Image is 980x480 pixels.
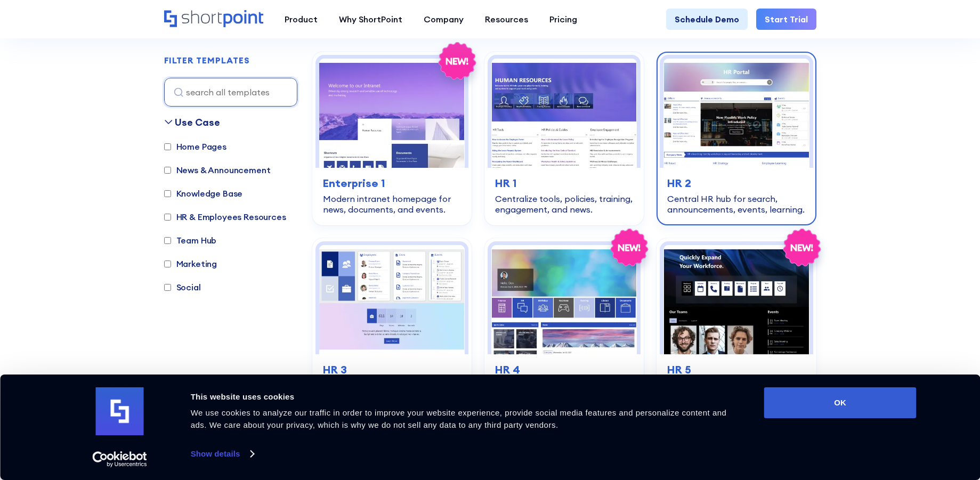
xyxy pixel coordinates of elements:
[485,13,528,26] div: Resources
[657,238,816,422] a: HR 5 – Human Resource Template: Modern hub for people, policies, events, and tools.HR 5Modern hub...
[164,257,217,270] label: Marketing
[756,9,816,30] a: Start Trial
[549,13,577,26] div: Pricing
[164,281,201,294] label: Social
[663,59,809,168] img: HR 2 - HR Intranet Portal: Central HR hub for search, announcements, events, learning.
[191,408,727,429] span: We use cookies to analyze our traffic in order to improve your website experience, provide social...
[164,167,171,174] input: News & Announcement
[96,387,144,435] img: logo
[164,210,286,223] label: HR & Employees Resources
[495,362,633,378] h3: HR 4
[539,9,588,30] a: Pricing
[312,238,472,422] a: HR 3 – HR Intranet Template: All‑in‑one space for news, events, and documents.HR 3All‑in‑one spac...
[484,52,644,225] a: HR 1 – Human Resources Template: Centralize tools, policies, training, engagement, and news.HR 1C...
[328,9,413,30] a: Why ShortPoint
[323,362,461,378] h3: HR 3
[164,56,250,66] h2: FILTER TEMPLATES
[164,284,171,291] input: Social
[191,390,740,403] div: This website uses cookies
[191,446,254,462] a: Show details
[319,245,465,354] img: HR 3 – HR Intranet Template: All‑in‑one space for news, events, and documents.
[164,237,171,244] input: Team Hub
[164,190,171,197] input: Knowledge Base
[164,214,171,221] input: HR & Employees Resources
[164,140,226,153] label: Home Pages
[663,245,809,354] img: HR 5 – Human Resource Template: Modern hub for people, policies, events, and tools.
[73,451,166,467] a: Usercentrics Cookiebot - opens in a new window
[312,52,472,225] a: Enterprise 1 – SharePoint Homepage Design: Modern intranet homepage for news, documents, and even...
[164,261,171,267] input: Marketing
[164,10,263,28] a: Home
[495,193,633,215] div: Centralize tools, policies, training, engagement, and news.
[424,13,464,26] div: Company
[175,115,220,129] div: Use Case
[323,175,461,191] h3: Enterprise 1
[285,13,318,26] div: Product
[164,143,171,150] input: Home Pages
[164,78,297,107] input: search all templates
[164,234,217,247] label: Team Hub
[413,9,474,30] a: Company
[667,175,805,191] h3: HR 2
[339,13,402,26] div: Why ShortPoint
[484,238,644,422] a: HR 4 – SharePoint HR Intranet Template: Streamline news, policies, training, events, and workflow...
[323,193,461,215] div: Modern intranet homepage for news, documents, and events.
[667,193,805,215] div: Central HR hub for search, announcements, events, learning.
[474,9,539,30] a: Resources
[274,9,328,30] a: Product
[164,164,271,176] label: News & Announcement
[764,387,917,418] button: OK
[667,362,805,378] h3: HR 5
[164,187,243,200] label: Knowledge Base
[495,175,633,191] h3: HR 1
[657,52,816,225] a: HR 2 - HR Intranet Portal: Central HR hub for search, announcements, events, learning.HR 2Central...
[491,59,637,168] img: HR 1 – Human Resources Template: Centralize tools, policies, training, engagement, and news.
[319,59,465,168] img: Enterprise 1 – SharePoint Homepage Design: Modern intranet homepage for news, documents, and events.
[491,245,637,354] img: HR 4 – SharePoint HR Intranet Template: Streamline news, policies, training, events, and workflow...
[666,9,748,30] a: Schedule Demo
